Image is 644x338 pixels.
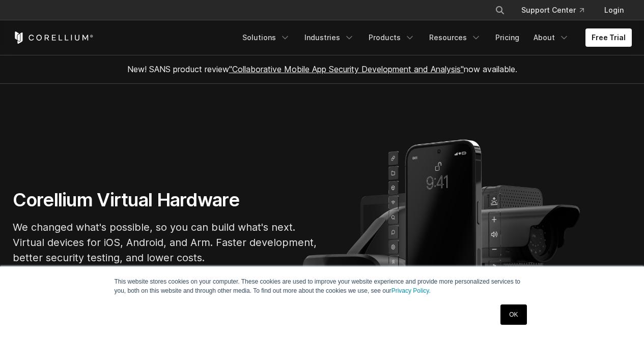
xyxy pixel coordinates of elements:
[423,28,487,47] a: Resources
[298,28,360,47] a: Industries
[362,28,421,47] a: Products
[527,28,575,47] a: About
[483,1,632,19] div: Navigation Menu
[596,1,632,19] a: Login
[500,304,526,325] a: OK
[236,28,296,47] a: Solutions
[391,287,431,294] a: Privacy Policy.
[491,1,509,19] button: Search
[13,32,94,44] a: Corellium Home
[13,189,318,211] h1: Corellium Virtual Hardware
[115,277,530,295] p: This website stores cookies on your computer. These cookies are used to improve your website expe...
[513,1,592,19] a: Support Center
[229,64,464,74] a: "Collaborative Mobile App Security Development and Analysis"
[585,28,632,47] a: Free Trial
[236,28,632,47] div: Navigation Menu
[489,28,525,47] a: Pricing
[127,64,517,74] span: New! SANS product review now available.
[13,220,318,265] p: We changed what's possible, so you can build what's next. Virtual devices for iOS, Android, and A...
